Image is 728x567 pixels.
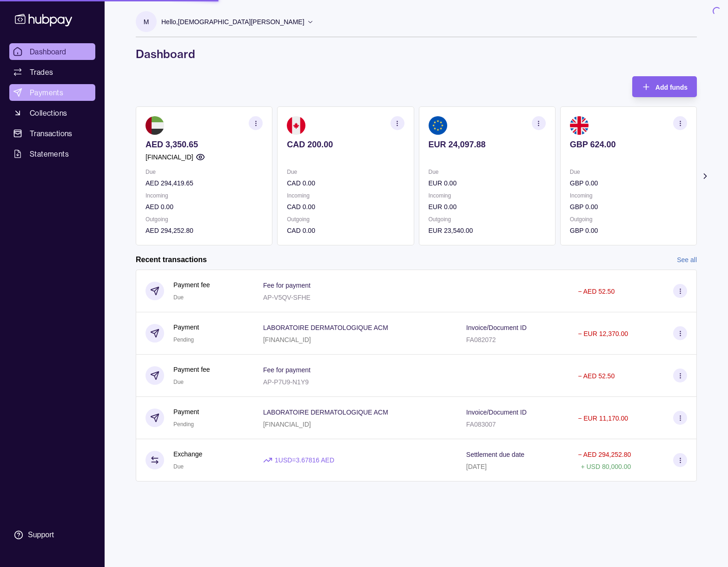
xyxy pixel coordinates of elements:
p: GBP 0.00 [570,178,687,188]
p: [FINANCIAL_ID] [263,336,311,343]
p: Payment [173,322,199,332]
p: Due [287,167,404,177]
p: Due [146,167,263,177]
p: Incoming [287,191,404,201]
a: Collections [9,105,95,121]
h1: Dashboard [136,46,697,61]
a: Support [9,525,95,545]
p: 1 USD = 3.67816 AED [275,455,334,465]
a: See all [677,255,697,265]
p: CAD 0.00 [287,225,404,236]
p: AED 0.00 [146,202,263,212]
p: AED 3,350.65 [146,139,263,150]
p: Outgoing [570,214,687,224]
a: Trades [9,64,95,80]
p: AED 294,252.80 [146,225,263,236]
span: Transactions [30,128,73,139]
p: CAD 0.00 [287,202,404,212]
p: Due [570,167,687,177]
span: Due [173,294,184,301]
p: LABORATOIRE DERMATOLOGIQUE ACM [263,324,388,331]
p: Exchange [173,449,202,459]
p: Incoming [570,191,687,201]
span: Payments [30,87,63,98]
button: Add funds [632,76,697,97]
p: AED 294,419.65 [146,178,263,188]
p: EUR 0.00 [429,202,546,212]
p: FA082072 [466,336,496,343]
p: Incoming [429,191,546,201]
p: FA083007 [466,421,496,428]
p: EUR 24,097.88 [429,139,546,150]
p: − EUR 12,370.00 [578,330,628,337]
span: Pending [173,421,194,428]
span: Pending [173,336,194,343]
span: Trades [30,66,53,78]
p: LABORATOIRE DERMATOLOGIQUE ACM [263,409,388,416]
p: GBP 624.00 [570,139,687,150]
span: Statements [30,148,69,159]
p: Fee for payment [263,366,311,374]
p: [FINANCIAL_ID] [146,152,193,162]
p: Invoice/Document ID [466,324,527,331]
span: Add funds [655,84,688,91]
a: Statements [9,145,95,162]
p: CAD 200.00 [287,139,404,150]
p: GBP 0.00 [570,225,687,236]
img: ae [146,116,164,135]
p: Hello, [DEMOGRAPHIC_DATA][PERSON_NAME] [161,17,304,27]
p: Settlement due date [466,451,524,458]
a: Transactions [9,125,95,142]
p: AP-V5QV-SFHE [263,294,311,301]
p: Payment fee [173,364,210,375]
span: Collections [30,107,67,119]
a: Payments [9,84,95,101]
h2: Recent transactions [136,255,207,265]
p: Incoming [146,191,263,201]
p: M [144,17,149,27]
span: Due [173,379,184,385]
p: − AED 52.50 [578,288,615,295]
p: − AED 52.50 [578,372,615,380]
p: GBP 0.00 [570,202,687,212]
p: Fee for payment [263,282,311,289]
p: EUR 23,540.00 [429,225,546,236]
p: Invoice/Document ID [466,409,527,416]
p: Outgoing [287,214,404,224]
img: gb [570,116,589,135]
p: Due [429,167,546,177]
img: eu [429,116,447,135]
p: EUR 0.00 [429,178,546,188]
p: [DATE] [466,463,487,470]
p: Outgoing [429,214,546,224]
a: Dashboard [9,43,95,60]
p: CAD 0.00 [287,178,404,188]
p: − AED 294,252.80 [578,451,631,458]
p: Payment fee [173,280,210,290]
span: Dashboard [30,46,66,57]
span: Due [173,463,184,470]
p: AP-P7U9-N1Y9 [263,378,309,386]
img: ca [287,116,305,135]
div: Support [28,530,54,540]
p: + USD 80,000.00 [581,463,631,470]
p: [FINANCIAL_ID] [263,421,311,428]
p: Payment [173,407,199,417]
p: Outgoing [146,214,263,224]
p: − EUR 11,170.00 [578,415,628,422]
